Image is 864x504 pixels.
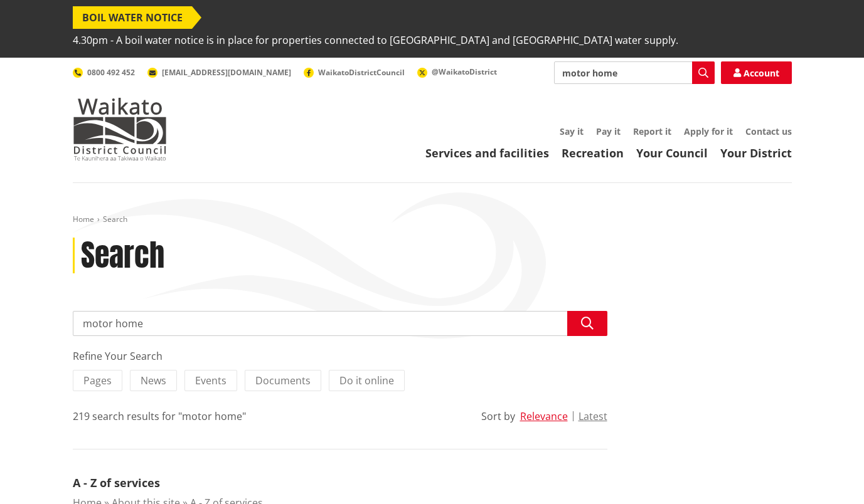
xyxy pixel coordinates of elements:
a: Recreation [562,145,624,160]
a: Contact us [745,125,792,137]
input: Search input [554,61,715,84]
span: @WaikatoDistrict [432,66,497,77]
a: Your Council [636,145,708,160]
a: Your District [720,145,792,160]
input: Search input [73,311,607,336]
span: Events [195,374,227,387]
span: Pages [83,374,112,387]
button: Relevance [520,411,568,422]
a: Services and facilities [425,145,549,160]
a: 0800 492 452 [73,67,135,78]
span: 0800 492 452 [87,67,135,78]
div: 219 search results for "motor home" [73,409,246,424]
h1: Search [81,238,164,274]
img: Waikato District Council - Te Kaunihera aa Takiwaa o Waikato [73,98,167,160]
div: Sort by [481,409,515,424]
span: [EMAIL_ADDRESS][DOMAIN_NAME] [162,67,291,78]
span: 4.30pm - A boil water notice is in place for properties connected to [GEOGRAPHIC_DATA] and [GEOGR... [73,29,678,51]
a: [EMAIL_ADDRESS][DOMAIN_NAME] [147,67,291,78]
a: Home [73,214,94,224]
span: BOIL WATER NOTICE [73,6,192,29]
button: Latest [579,411,607,422]
a: A - Z of services [73,475,160,490]
a: WaikatoDistrictCouncil [304,67,405,78]
span: News [141,374,166,387]
a: Pay it [596,125,621,137]
a: Account [721,61,792,84]
span: Documents [255,374,311,387]
span: Search [103,214,127,224]
a: @WaikatoDistrict [417,66,497,77]
div: Refine Your Search [73,349,607,364]
span: WaikatoDistrictCouncil [318,67,405,78]
a: Report it [633,125,671,137]
nav: breadcrumb [73,214,792,225]
span: Do it online [339,374,394,387]
a: Say it [560,125,584,137]
a: Apply for it [684,125,733,137]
